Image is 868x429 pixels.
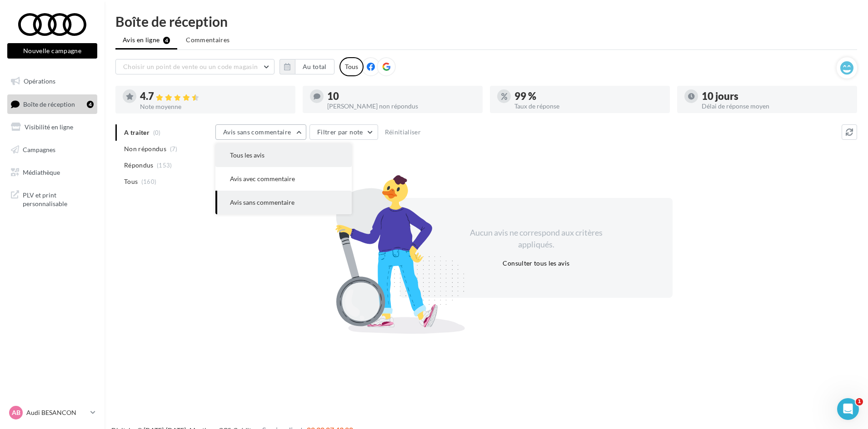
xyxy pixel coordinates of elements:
[5,140,99,159] a: Campagnes
[123,63,258,70] span: Choisir un point de vente ou un code magasin
[514,103,663,109] div: Taux de réponse
[279,59,334,74] button: Au total
[499,258,573,269] button: Consulter tous les avis
[186,35,229,44] span: Commentaires
[223,128,291,136] span: Avis sans commentaire
[230,175,295,182] span: Avis avec commentaire
[856,398,863,405] span: 1
[327,91,475,101] div: 10
[702,91,850,101] div: 10 jours
[215,124,306,140] button: Avis sans commentaire
[24,77,55,85] span: Opérations
[215,143,352,167] button: Tous les avis
[295,59,334,74] button: Au total
[702,103,850,109] div: Délai de réponse moyen
[141,178,157,185] span: (160)
[140,91,288,102] div: 4.7
[25,123,73,131] span: Visibilité en ligne
[230,151,264,159] span: Tous les avis
[124,144,166,153] span: Non répondus
[215,191,352,214] button: Avis sans commentaire
[230,198,294,206] span: Avis sans commentaire
[124,161,154,170] span: Répondus
[124,177,138,186] span: Tous
[381,127,425,138] button: Réinitialiser
[157,162,172,169] span: (153)
[87,101,94,108] div: 4
[514,91,663,101] div: 99 %
[5,118,99,137] a: Visibilité en ligne
[458,227,614,250] div: Aucun avis ne correspond aux critères appliqués.
[327,103,475,109] div: [PERSON_NAME] non répondus
[837,398,859,420] iframe: Intercom live chat
[23,168,60,176] span: Médiathèque
[23,189,94,208] span: PLV et print personnalisable
[5,185,99,212] a: PLV et print personnalisable
[215,167,352,191] button: Avis avec commentaire
[140,104,288,110] div: Note moyenne
[115,59,274,74] button: Choisir un point de vente ou un code magasin
[339,57,364,76] div: Tous
[5,72,99,91] a: Opérations
[170,145,178,153] span: (7)
[12,408,20,417] span: AB
[5,94,99,114] a: Boîte de réception4
[5,163,99,182] a: Médiathèque
[23,146,55,153] span: Campagnes
[115,15,857,28] div: Boîte de réception
[309,124,378,140] button: Filtrer par note
[26,408,87,417] p: Audi BESANCON
[23,100,75,108] span: Boîte de réception
[7,404,97,421] a: AB Audi BESANCON
[7,43,97,59] button: Nouvelle campagne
